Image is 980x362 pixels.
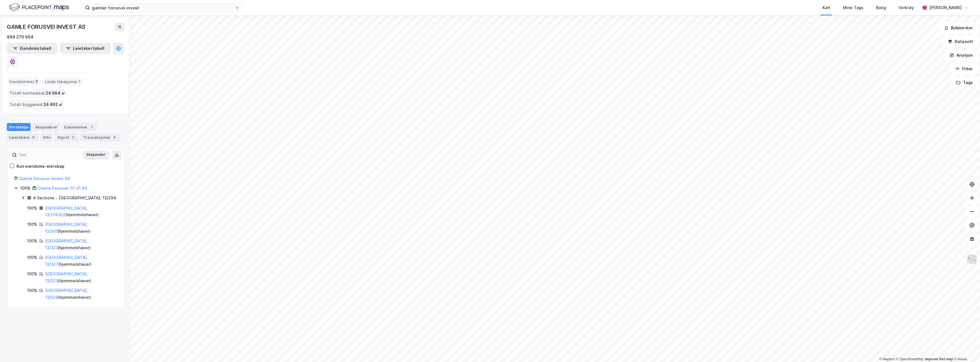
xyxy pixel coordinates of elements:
[45,271,88,283] a: [GEOGRAPHIC_DATA], 13/523
[19,176,70,181] a: Gamle Forusvei Invest AS
[55,133,78,141] div: Styret
[70,134,76,140] div: 5
[60,43,111,54] button: Leietakertabell
[896,357,924,361] a: OpenStreetMap
[952,335,980,362] iframe: Chat Widget
[45,206,88,217] a: [GEOGRAPHIC_DATA], 13/174/0/2
[27,205,37,212] div: 100%
[951,77,978,88] button: Tags
[45,221,117,235] div: ( hjemmelshaver )
[62,123,97,131] div: Eiendommer
[30,134,36,140] div: 6
[89,124,95,130] div: 7
[33,195,116,201] div: 4 Sections - [GEOGRAPHIC_DATA], 13/294
[35,78,38,85] span: 7
[899,4,914,11] div: Verktøy
[79,78,81,85] span: 1
[41,133,53,141] div: Info
[45,287,117,301] div: ( hjemmelshaver )
[33,123,60,131] div: Aksjonærer
[45,222,88,234] a: [GEOGRAPHIC_DATA], 13/301
[17,151,79,159] input: Søk
[7,22,87,31] div: GAMLE FORUSVEI INVEST AS
[43,101,63,108] span: 24 462 ㎡
[27,271,37,277] div: 100%
[843,4,863,11] div: Mine Tags
[45,254,117,268] div: ( hjemmelshaver )
[7,34,33,40] div: 999 270 654
[7,123,30,131] div: Portefølje
[45,271,117,284] div: ( hjemmelshaver )
[27,221,37,228] div: 100%
[7,100,65,109] div: Totalt byggareal :
[939,22,978,34] button: Bokmerker
[27,238,37,244] div: 100%
[943,36,978,47] button: Datasett
[952,335,980,362] div: Kontrollprogram for chat
[967,254,977,265] img: Z
[17,163,64,170] div: Kun eiendoms-eierskap
[45,255,88,267] a: [GEOGRAPHIC_DATA], 13/327
[879,357,895,361] a: Mapbox
[81,133,120,141] div: Transaksjoner
[9,3,69,13] img: logo.f888ab2527a4732fd821a326f86c7f29.svg
[42,77,83,86] div: Leide lokasjoner :
[945,50,978,61] button: Analyse
[45,238,117,251] div: ( hjemmelshaver )
[38,186,87,191] a: Gamle Forusvei 17-21 AS
[46,90,65,97] span: 24 964 ㎡
[7,77,40,86] div: Eiendommer :
[45,288,88,300] a: [GEOGRAPHIC_DATA], 13/528
[950,63,978,75] button: Filter
[876,4,886,11] div: Bolig
[83,150,109,159] button: Ekspander
[7,133,38,141] div: Leietakere
[90,3,235,12] input: Søk på adresse, matrikkel, gårdeiere, leietakere eller personer
[27,254,37,261] div: 100%
[7,89,68,98] div: Totalt tomteareal :
[7,43,58,54] button: Eiendomstabell
[925,357,953,361] a: Improve this map
[27,287,37,294] div: 100%
[20,185,30,192] div: 100%
[45,238,88,250] a: [GEOGRAPHIC_DATA], 13/321
[45,205,117,218] div: ( hjemmelshaver )
[112,134,117,140] div: 4
[822,4,830,11] div: Kart
[929,4,962,11] div: [PERSON_NAME]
